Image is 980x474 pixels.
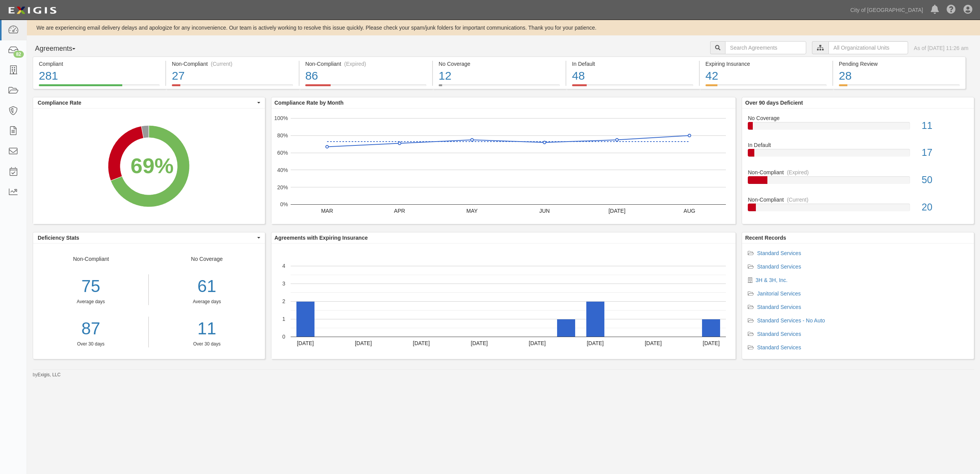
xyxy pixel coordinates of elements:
div: Average days [33,299,148,305]
text: APR [394,208,405,214]
div: Over 30 days [155,341,259,347]
div: 11 [916,119,974,133]
text: 0 [282,334,285,340]
b: Compliance Rate by Month [275,100,344,106]
input: Search Agreements [725,41,806,54]
text: [DATE] [608,208,625,214]
svg: A chart. [271,244,735,359]
div: (Current) [211,60,232,68]
a: Non-Compliant(Expired)50 [748,169,968,196]
div: 20 [916,200,974,214]
a: Non-Compliant(Current)27 [166,84,299,90]
div: Pending Review [839,60,960,68]
a: 87 [33,317,148,341]
div: 28 [839,68,960,84]
b: Over 90 days Deficient [745,100,803,106]
text: 1 [282,316,285,322]
text: [DATE] [587,340,604,346]
div: Non-Compliant [742,196,974,204]
div: Non-Compliant (Current) [172,60,293,68]
svg: A chart. [271,108,735,224]
a: Exigis, LLC [38,372,61,377]
text: MAY [466,208,478,214]
div: In Default [742,141,974,149]
a: Janitorial Services [757,290,801,297]
a: Standard Services [757,304,801,310]
div: (Expired) [344,60,366,68]
div: 50 [916,173,974,187]
div: In Default [572,60,693,68]
div: (Expired) [787,169,809,176]
a: No Coverage11 [748,114,968,142]
div: (Current) [787,196,809,204]
a: Non-Compliant(Expired)86 [299,84,432,90]
a: 11 [155,317,259,341]
small: by [33,372,61,378]
text: [DATE] [645,340,662,346]
div: No Coverage [439,60,560,68]
text: 100% [274,115,288,121]
span: Deficiency Stats [38,234,255,242]
text: AUG [684,208,695,214]
text: 4 [282,263,285,269]
svg: A chart. [33,108,265,224]
div: Non-Compliant (Expired) [305,60,426,68]
div: Non-Compliant [33,255,149,347]
text: 20% [277,184,288,190]
div: 82 [13,51,24,58]
a: Non-Compliant(Current)20 [748,196,968,217]
text: 3 [282,280,285,287]
div: Compliant [39,60,160,68]
div: 12 [439,68,560,84]
text: 40% [277,167,288,173]
a: Standard Services [757,344,801,350]
a: Standard Services [757,331,801,337]
text: [DATE] [297,340,314,346]
a: Pending Review28 [833,84,966,90]
button: Deficiency Stats [33,232,265,243]
div: 48 [572,68,693,84]
text: 0% [280,201,288,207]
text: 60% [277,150,288,156]
button: Agreements [33,41,90,57]
a: In Default48 [566,84,699,90]
a: City of [GEOGRAPHIC_DATA] [847,2,927,18]
div: 61 [155,274,259,299]
a: Compliant281 [33,84,165,90]
text: [DATE] [413,340,430,346]
button: Compliance Rate [33,97,265,108]
div: Expiring Insurance [705,60,827,68]
text: [DATE] [355,340,372,346]
div: 69% [130,150,173,181]
div: Non-Compliant [742,169,974,176]
a: Standard Services [757,250,801,256]
div: 42 [705,68,827,84]
div: As of [DATE] 11:26 am [914,44,968,52]
b: Recent Records [745,235,786,241]
a: No Coverage12 [433,84,566,90]
text: 80% [277,132,288,139]
div: No Coverage [149,255,265,347]
b: Agreements with Expiring Insurance [275,235,368,241]
div: 281 [39,68,160,84]
div: No Coverage [742,114,974,122]
div: 17 [916,146,974,160]
input: All Organizational Units [829,41,908,54]
div: 86 [305,68,426,84]
div: Over 30 days [33,341,148,347]
img: logo-5460c22ac91f19d4615b14bd174203de0afe785f0fc80cf4dbbc73dc1793850b.png [6,3,59,17]
text: MAR [321,208,333,214]
div: We are experiencing email delivery delays and apologize for any inconvenience. Our team is active... [27,24,980,32]
a: 3H & 3H, Inc. [755,277,787,283]
div: 27 [172,68,293,84]
a: Expiring Insurance42 [700,84,832,90]
a: Standard Services [757,264,801,270]
text: [DATE] [529,340,546,346]
a: Standard Services - No Auto [757,317,825,324]
div: 75 [33,274,148,299]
